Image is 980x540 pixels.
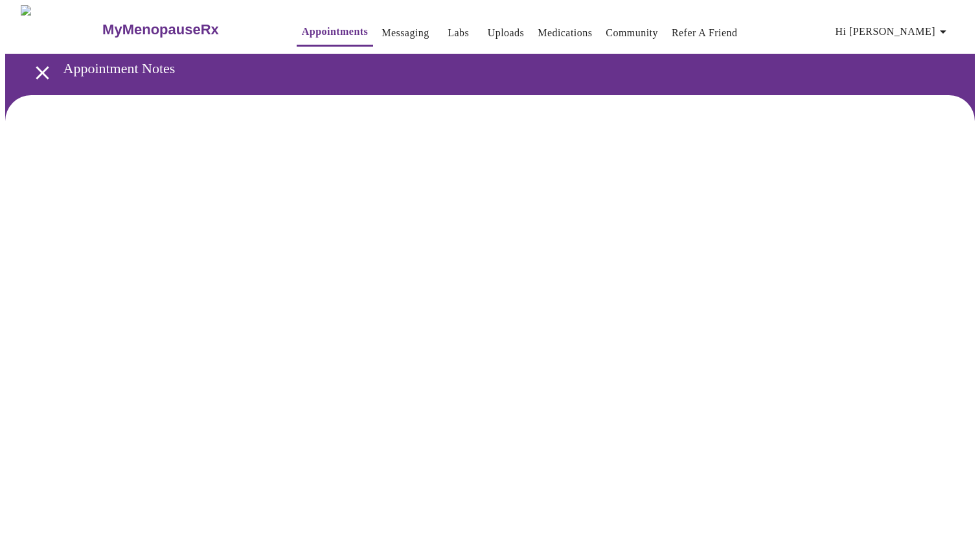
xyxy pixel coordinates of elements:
[606,24,658,42] a: Community
[836,23,951,41] span: Hi [PERSON_NAME]
[672,24,738,42] a: Refer a Friend
[376,20,434,46] button: Messaging
[63,60,908,77] h3: Appointment Notes
[382,24,429,42] a: Messaging
[438,20,479,46] button: Labs
[538,24,592,42] a: Medications
[488,24,525,42] a: Uploads
[23,54,62,92] button: open drawer
[21,5,101,54] img: MyMenopauseRx Logo
[297,19,373,47] button: Appointments
[483,20,530,46] button: Uploads
[302,23,368,41] a: Appointments
[667,20,743,46] button: Refer a Friend
[448,24,469,42] a: Labs
[101,7,271,52] a: MyMenopauseRx
[532,20,597,46] button: Medications
[600,20,663,46] button: Community
[830,19,956,45] button: Hi [PERSON_NAME]
[102,21,219,38] h3: MyMenopauseRx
